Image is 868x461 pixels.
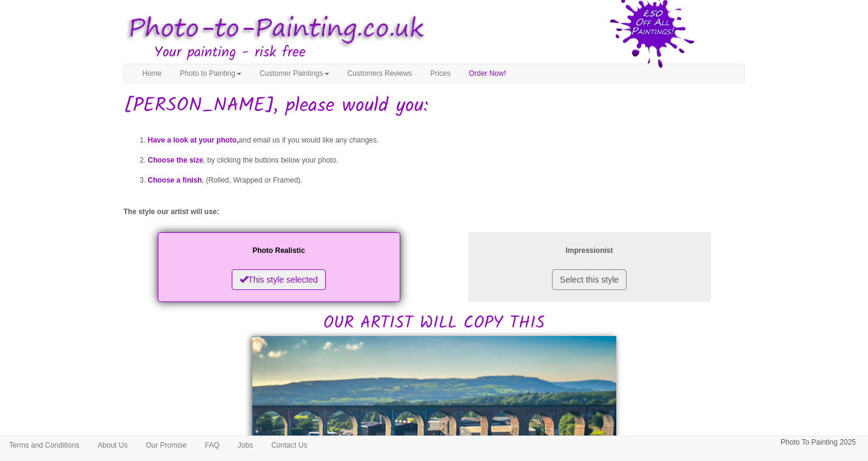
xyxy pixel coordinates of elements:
h3: Your painting - risk free [154,45,745,61]
a: Order Now! [460,64,515,82]
p: Photo Realistic [170,244,388,257]
p: Photo To Painting 2025 [781,436,856,449]
span: Have a look at your photo, [148,136,239,144]
a: Jobs [229,436,262,454]
li: and email us if you would like any changes. [148,130,745,150]
span: Choose the size [148,156,203,164]
a: Home [133,64,171,82]
a: Customer Paintings [251,64,338,82]
button: Select this style [552,269,627,290]
li: , by clicking the buttons below your photo. [148,150,745,170]
h2: OUR ARTIST WILL COPY THIS [124,229,745,333]
h1: [PERSON_NAME], please would you: [124,95,745,116]
a: FAQ [196,436,229,454]
a: About Us [89,436,136,454]
li: , (Rolled, Wrapped or Framed). [148,170,745,190]
a: Our Promise [136,436,195,454]
button: This style selected [232,269,326,290]
label: The style our artist will use: [124,207,220,217]
span: Choose a finish [148,176,202,184]
img: Photo to Painting [118,6,428,53]
p: Impressionist [480,244,699,257]
a: Contact Us [262,436,316,454]
a: Customers Reviews [338,64,422,82]
a: Photo to Painting [171,64,251,82]
a: Prices [421,64,459,82]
